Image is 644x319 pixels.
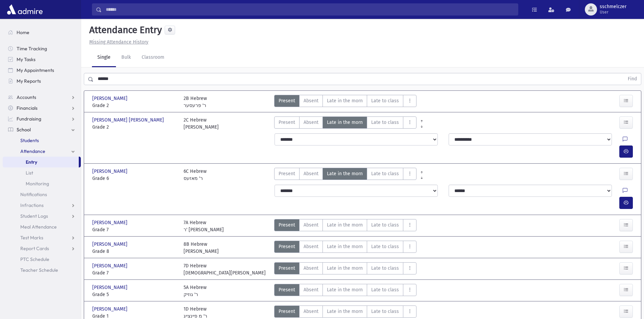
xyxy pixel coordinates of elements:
[20,213,48,219] span: Student Logs
[304,221,318,229] span: Absent
[20,245,49,251] span: Report Cards
[92,168,129,175] span: [PERSON_NAME]
[89,39,148,45] u: Missing Attendance History
[279,243,295,250] span: Present
[20,256,49,262] span: PTC Schedule
[92,291,177,298] span: Grade 5
[3,43,81,54] a: Time Tracking
[92,48,116,67] a: Single
[274,168,416,182] div: AttTypes
[274,241,416,255] div: AttTypes
[20,137,39,143] span: Students
[3,200,81,211] a: Infractions
[3,243,81,254] a: Report Cards
[371,97,399,104] span: Late to class
[3,211,81,221] a: Student Logs
[304,243,318,250] span: Absent
[92,269,177,276] span: Grade 7
[92,226,177,233] span: Grade 7
[92,219,129,226] span: [PERSON_NAME]
[3,92,81,103] a: Accounts
[17,56,35,62] span: My Tasks
[3,27,81,38] a: Home
[92,248,177,255] span: Grade 8
[327,243,363,250] span: Late in the morn
[3,167,81,178] a: List
[26,159,37,165] span: Entry
[327,265,363,272] span: Late in the morn
[3,76,81,86] a: My Reports
[20,224,57,230] span: Meal Attendance
[17,94,36,100] span: Accounts
[279,97,295,104] span: Present
[600,4,626,9] span: sschmelczer
[3,103,81,113] a: Financials
[5,3,44,16] img: AdmirePro
[20,202,44,208] span: Infractions
[624,73,641,85] button: Find
[87,24,162,36] h5: Attendance Entry
[116,48,136,67] a: Bulk
[184,95,207,109] div: 2B Hebrew ר' פרעסער
[26,181,49,187] span: Monitoring
[184,262,266,276] div: 7D Hebrew [DEMOGRAPHIC_DATA][PERSON_NAME]
[17,105,38,111] span: Financials
[274,262,416,276] div: AttTypes
[3,221,81,232] a: Meal Attendance
[136,48,170,67] a: Classroom
[92,175,177,182] span: Grade 6
[304,265,318,272] span: Absent
[279,308,295,315] span: Present
[274,95,416,109] div: AttTypes
[20,148,45,154] span: Attendance
[304,286,318,293] span: Absent
[304,170,318,177] span: Absent
[92,102,177,109] span: Grade 2
[92,95,129,102] span: [PERSON_NAME]
[3,265,81,275] a: Teacher Schedule
[20,267,58,273] span: Teacher Schedule
[371,286,399,293] span: Late to class
[304,97,318,104] span: Absent
[87,39,148,45] a: Missing Attendance History
[327,308,363,315] span: Late in the morn
[17,29,29,35] span: Home
[279,170,295,177] span: Present
[327,119,363,126] span: Late in the morn
[3,254,81,265] a: PTC Schedule
[327,97,363,104] span: Late in the morn
[20,191,47,197] span: Notifications
[102,3,518,16] input: Search
[92,305,129,313] span: [PERSON_NAME]
[279,221,295,229] span: Present
[371,119,399,126] span: Late to class
[184,116,219,131] div: 2C Hebrew [PERSON_NAME]
[327,286,363,293] span: Late in the morn
[17,46,47,52] span: Time Tracking
[304,308,318,315] span: Absent
[92,284,129,291] span: [PERSON_NAME]
[304,119,318,126] span: Absent
[274,219,416,233] div: AttTypes
[20,235,43,241] span: Test Marks
[92,262,129,269] span: [PERSON_NAME]
[279,265,295,272] span: Present
[3,65,81,76] a: My Appointments
[92,241,129,248] span: [PERSON_NAME]
[184,241,219,255] div: 8B Hebrew [PERSON_NAME]
[371,243,399,250] span: Late to class
[92,124,177,131] span: Grade 2
[26,170,33,176] span: List
[184,219,224,233] div: 7A Hebrew ר' [PERSON_NAME]
[3,135,81,146] a: Students
[184,168,207,182] div: 6C Hebrew ר' מאזעס
[279,286,295,293] span: Present
[327,170,363,177] span: Late in the morn
[17,116,41,122] span: Fundraising
[17,127,31,133] span: School
[3,124,81,135] a: School
[3,178,81,189] a: Monitoring
[274,116,416,131] div: AttTypes
[17,78,41,84] span: My Reports
[371,221,399,229] span: Late to class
